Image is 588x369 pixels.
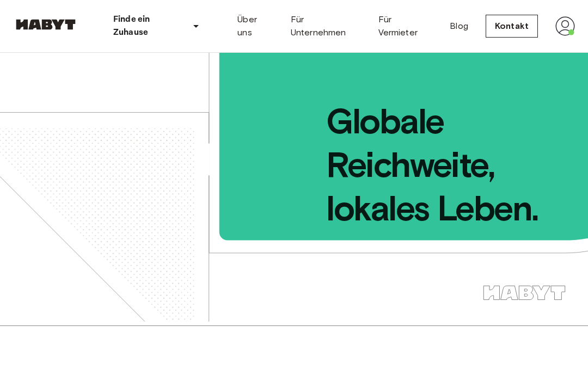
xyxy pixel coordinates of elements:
p: Finde ein Zuhause [113,13,185,39]
a: Über uns [237,13,273,39]
a: Kontakt [486,15,538,38]
span: Globale Reichweite, lokales Leben. [220,53,588,230]
a: Für Unternehmen [291,13,361,39]
img: Habyt [13,19,78,30]
a: Für Vermieter [378,13,433,39]
img: avatar [555,16,575,36]
a: Blog [450,20,468,33]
